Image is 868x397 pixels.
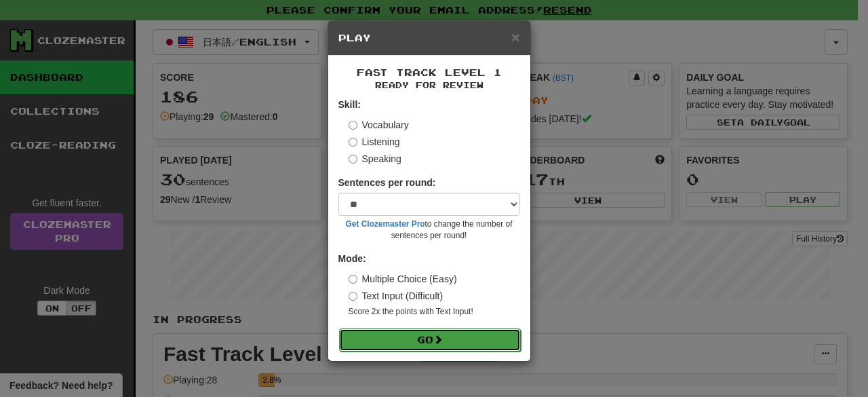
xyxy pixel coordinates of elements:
[338,79,520,91] small: Ready for Review
[338,253,366,264] strong: Mode:
[338,31,520,45] h5: Play
[338,219,520,242] small: to change the number of sentences per round!
[349,121,357,130] input: Vocabulary
[511,30,519,44] button: Close
[346,219,425,229] a: Get Clozemaster Pro
[338,99,361,110] strong: Skill:
[349,306,520,318] small: Score 2x the points with Text Input !
[349,275,357,284] input: Multiple Choice (Easy)
[357,67,502,78] span: Fast Track Level 1
[349,118,409,132] label: Vocabulary
[349,135,400,149] label: Listening
[349,138,357,147] input: Listening
[511,29,519,45] span: ×
[349,292,357,301] input: Text Input (Difficult)
[349,155,357,164] input: Speaking
[349,272,457,286] label: Multiple Choice (Easy)
[349,289,443,303] label: Text Input (Difficult)
[339,328,521,352] button: Go
[349,152,401,166] label: Speaking
[338,176,436,189] label: Sentences per round:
